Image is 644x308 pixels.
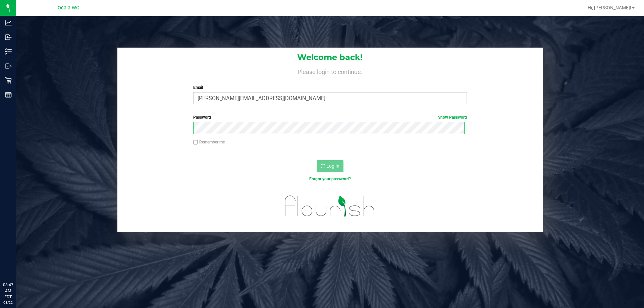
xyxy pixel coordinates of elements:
[193,84,467,90] label: Email
[309,177,351,181] a: Forgot your password?
[5,48,12,55] inline-svg: Inventory
[588,5,631,10] span: Hi, [PERSON_NAME]!
[58,5,79,11] span: Ocala WC
[3,300,13,305] p: 08/22
[326,163,339,169] span: Log In
[117,67,543,75] h4: Please login to continue.
[5,34,12,41] inline-svg: Inbound
[438,115,467,120] a: Show Password
[193,139,225,145] label: Remember me
[5,91,12,98] inline-svg: Reports
[5,19,12,26] inline-svg: Analytics
[277,189,383,223] img: flourish_logo.svg
[5,77,12,84] inline-svg: Retail
[193,115,211,120] span: Password
[317,160,343,172] button: Log In
[117,53,543,62] h1: Welcome back!
[5,63,12,69] inline-svg: Outbound
[3,282,13,300] p: 08:47 AM EDT
[193,140,198,145] input: Remember me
